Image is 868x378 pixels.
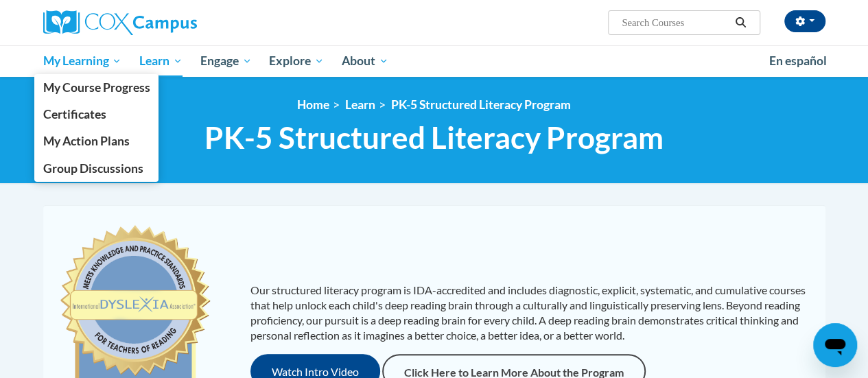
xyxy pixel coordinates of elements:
span: Group Discussions [43,161,143,176]
a: My Action Plans [34,128,159,154]
a: Home [297,97,329,112]
a: Cox Campus [43,10,290,35]
button: Search [730,14,751,31]
span: My Action Plans [43,134,129,148]
div: Main menu [33,45,836,77]
p: Our structured literacy program is IDA-accredited and includes diagnostic, explicit, systematic, ... [250,283,812,343]
span: Certificates [43,107,106,121]
input: Search Courses [620,14,730,31]
span: PK-5 Structured Literacy Program [204,119,664,156]
a: Learn [345,97,375,112]
a: Certificates [34,101,159,128]
button: Account Settings [784,10,825,32]
span: My Course Progress [43,80,150,95]
a: My Learning [34,45,131,77]
span: En español [769,54,827,68]
a: En español [760,47,836,75]
a: PK-5 Structured Literacy Program [391,97,571,112]
a: About [333,45,397,77]
a: My Course Progress [34,74,159,101]
a: Learn [130,45,191,77]
iframe: Button to launch messaging window [813,323,857,367]
a: Engage [191,45,261,77]
img: Cox Campus [43,10,197,35]
span: About [342,53,388,69]
span: Learn [139,53,183,69]
a: Group Discussions [34,155,159,182]
span: My Learning [43,53,121,69]
span: Engage [200,53,252,69]
span: Explore [269,53,324,69]
a: Explore [260,45,333,77]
